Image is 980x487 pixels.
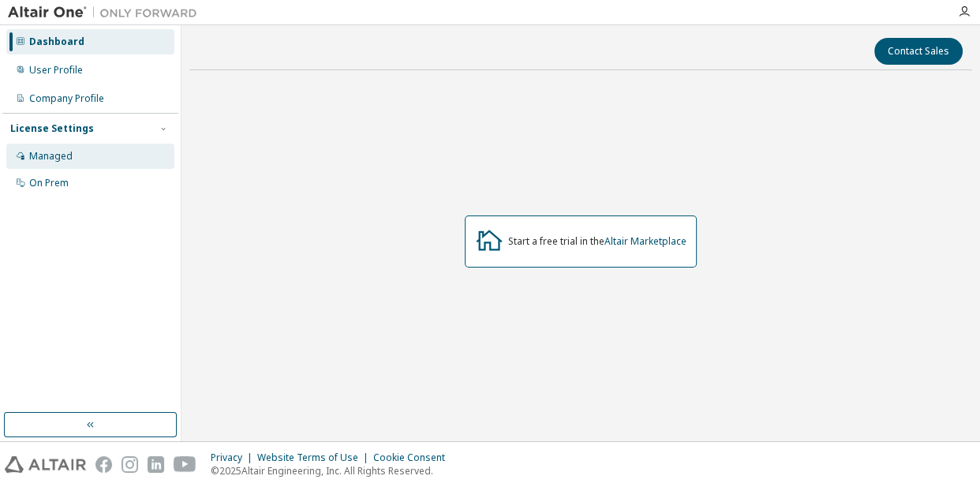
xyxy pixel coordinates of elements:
[10,122,94,135] div: License Settings
[257,451,373,464] div: Website Terms of Use
[29,64,83,77] div: User Profile
[29,36,84,48] div: Dashboard
[508,235,686,248] div: Start a free trial in the
[29,92,104,105] div: Company Profile
[211,451,257,464] div: Privacy
[95,456,112,473] img: facebook.svg
[5,456,86,473] img: altair_logo.svg
[373,451,454,464] div: Cookie Consent
[174,456,196,473] img: youtube.svg
[29,150,73,163] div: Managed
[29,177,69,189] div: On Prem
[122,456,138,473] img: instagram.svg
[604,234,686,248] a: Altair Marketplace
[874,38,963,65] button: Contact Sales
[8,5,205,21] img: Altair One
[148,456,164,473] img: linkedin.svg
[211,464,454,478] p: © 2025 Altair Engineering, Inc. All Rights Reserved.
